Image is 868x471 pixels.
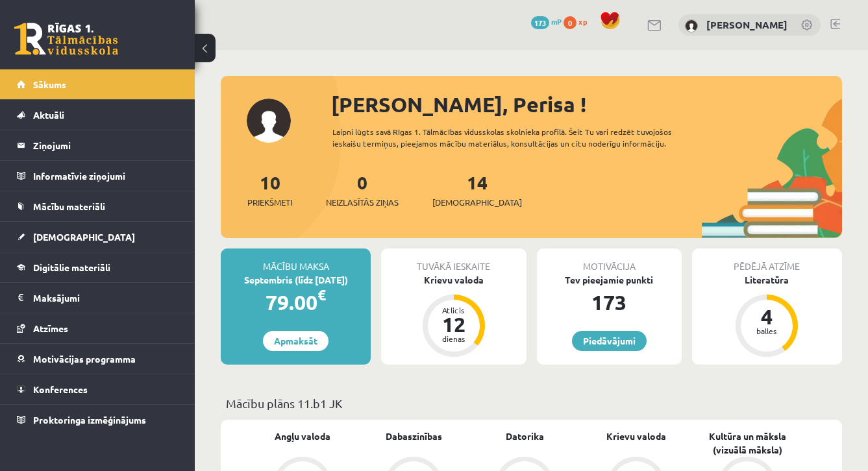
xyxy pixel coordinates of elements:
p: Mācību plāns 11.b1 JK [226,394,837,412]
span: Mācību materiāli [33,200,105,212]
div: Tuvākā ieskaite [381,248,526,273]
a: Sākums [17,69,179,99]
div: 12 [434,314,473,335]
legend: Informatīvie ziņojumi [33,161,179,191]
a: Datorika [506,429,544,443]
legend: Maksājumi [33,283,179,313]
span: Motivācijas programma [33,353,136,365]
span: Proktoringa izmēģinājums [33,414,146,426]
div: Literatūra [692,273,842,287]
div: Laipni lūgts savā Rīgas 1. Tālmācības vidusskolas skolnieka profilā. Šeit Tu vari redzēt tuvojošo... [332,126,705,149]
a: Informatīvie ziņojumi [17,161,179,191]
span: [DEMOGRAPHIC_DATA] [33,231,135,243]
a: Motivācijas programma [17,344,179,374]
div: 79.00 [221,287,371,318]
span: 173 [531,16,549,29]
a: Krievu valoda Atlicis 12 dienas [381,273,526,359]
legend: Ziņojumi [33,130,179,160]
div: Tev pieejamie punkti [537,273,682,287]
a: Proktoringa izmēģinājums [17,405,179,435]
span: Sākums [33,78,66,90]
a: Krievu valoda [606,429,666,443]
div: balles [747,327,786,335]
a: 0Neizlasītās ziņas [326,171,399,209]
a: Kultūra un māksla (vizuālā māksla) [692,429,803,457]
a: Maksājumi [17,283,179,313]
div: [PERSON_NAME], Perisa ! [331,89,842,120]
a: Dabaszinības [386,429,442,443]
div: 173 [537,287,682,318]
span: Digitālie materiāli [33,261,110,273]
div: Septembris (līdz [DATE]) [221,273,371,287]
a: Aktuāli [17,100,179,130]
span: Neizlasītās ziņas [326,196,399,209]
div: Mācību maksa [221,248,371,273]
a: 14[DEMOGRAPHIC_DATA] [432,171,522,209]
a: 173 mP [531,16,562,27]
a: Konferences [17,374,179,404]
a: [DEMOGRAPHIC_DATA] [17,222,179,252]
a: Apmaksāt [263,331,329,351]
div: Krievu valoda [381,273,526,287]
span: Konferences [33,383,88,395]
span: xp [578,16,587,27]
span: Aktuāli [33,109,64,121]
a: Ziņojumi [17,130,179,160]
a: Literatūra 4 balles [692,273,842,359]
span: € [317,285,326,304]
a: Atzīmes [17,313,179,343]
a: [PERSON_NAME] [706,18,787,31]
span: Priekšmeti [247,196,292,209]
a: 0 xp [564,16,593,27]
a: Piedāvājumi [572,331,647,351]
img: Perisa Bogdanova [685,19,698,32]
div: 4 [747,306,786,327]
a: Angļu valoda [275,429,330,443]
span: Atzīmes [33,322,68,334]
div: Pēdējā atzīme [692,248,842,273]
div: Motivācija [537,248,682,273]
a: Mācību materiāli [17,191,179,221]
a: Rīgas 1. Tālmācības vidusskola [14,23,118,55]
div: Atlicis [434,306,473,314]
span: 0 [564,16,577,29]
a: 10Priekšmeti [247,171,292,209]
a: Digitālie materiāli [17,252,179,282]
span: mP [551,16,562,27]
span: [DEMOGRAPHIC_DATA] [432,196,522,209]
div: dienas [434,335,473,343]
